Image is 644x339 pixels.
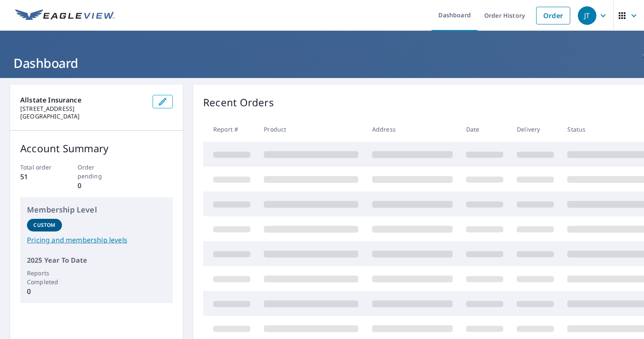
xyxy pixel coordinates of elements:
p: 51 [20,172,59,182]
p: [STREET_ADDRESS] [20,105,146,113]
p: Allstate Insurance [20,95,146,105]
p: Membership Level [27,204,166,215]
p: Account Summary [20,141,173,156]
a: Pricing and membership levels [27,235,166,245]
img: EV Logo [15,9,115,22]
p: Recent Orders [203,95,274,110]
div: JT [578,6,596,25]
th: Date [459,117,510,142]
p: [GEOGRAPHIC_DATA] [20,113,146,120]
th: Report # [203,117,257,142]
p: 0 [78,180,116,191]
p: 0 [27,286,62,296]
th: Product [257,117,365,142]
p: Reports Completed [27,269,62,286]
th: Delivery [510,117,561,142]
p: Order pending [78,163,116,180]
a: Order [536,7,570,24]
p: Custom [33,221,55,229]
p: Total order [20,163,59,172]
p: 2025 Year To Date [27,255,166,265]
h1: Dashboard [10,54,634,72]
th: Address [365,117,459,142]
